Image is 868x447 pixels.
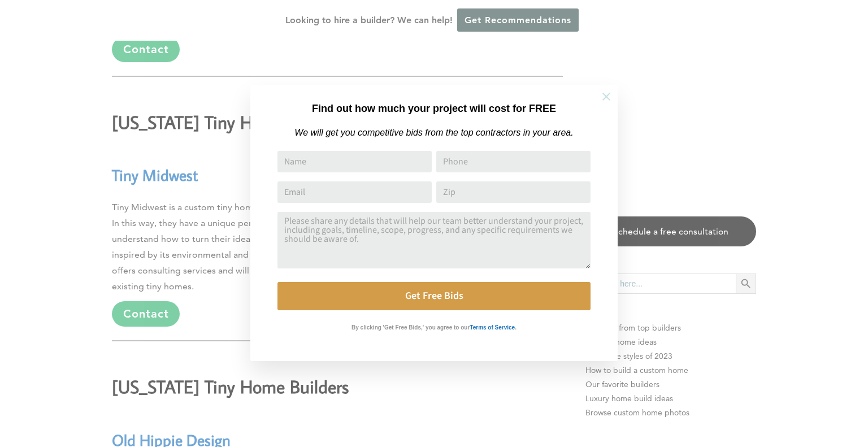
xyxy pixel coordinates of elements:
[351,324,470,331] strong: By clicking 'Get Free Bids,' you agree to our
[811,390,854,433] iframe: Drift Widget Chat Controller
[312,103,556,114] strong: Find out how much your project will cost for FREE
[587,77,626,116] button: Close
[515,324,517,331] strong: .
[294,128,573,137] em: We will get you competitive bids from the top contractors in your area.
[470,322,515,331] a: Terms of Service
[277,282,591,310] button: Get Free Bids
[277,212,591,268] textarea: Comment or Message
[436,181,591,203] input: Zip
[277,151,432,172] input: Name
[436,151,591,172] input: Phone
[277,181,432,203] input: Email Address
[470,324,515,331] strong: Terms of Service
